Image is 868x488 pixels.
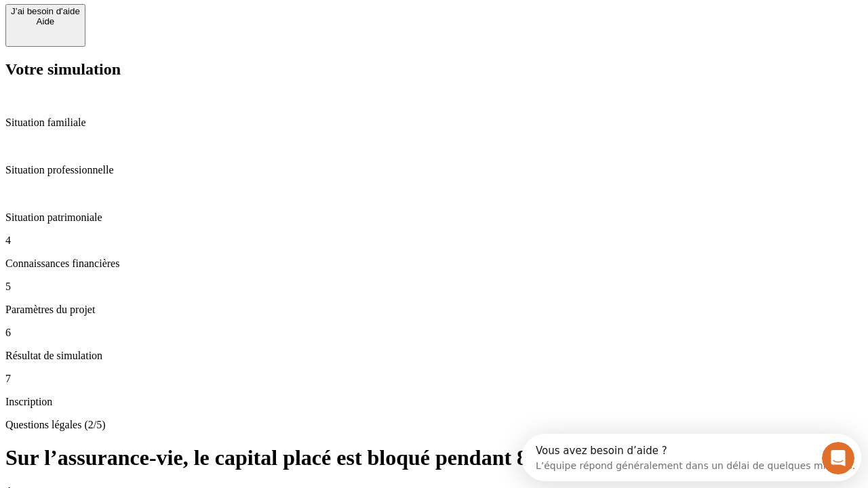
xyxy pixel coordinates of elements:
iframe: Intercom live chat discovery launcher [521,434,861,481]
p: Résultat de simulation [5,350,863,362]
button: J’ai besoin d'aideAide [5,4,85,47]
div: Ouvrir le Messenger Intercom [5,5,374,43]
iframe: Intercom live chat [822,442,854,474]
p: Situation familiale [5,117,863,129]
h1: Sur l’assurance-vie, le capital placé est bloqué pendant 8 ans ? [5,445,863,470]
p: Situation professionnelle [5,164,863,176]
p: Paramètres du projet [5,304,863,316]
p: Questions légales (2/5) [5,419,863,431]
h2: Votre simulation [5,60,863,79]
div: Vous avez besoin d’aide ? [14,12,334,22]
p: 7 [5,373,863,385]
p: Situation patrimoniale [5,211,863,224]
p: Connaissances financières [5,258,863,270]
div: L’équipe répond généralement dans un délai de quelques minutes. [14,22,334,37]
p: Inscription [5,396,863,408]
p: 6 [5,327,863,339]
p: 4 [5,235,863,247]
div: Aide [11,16,80,26]
p: 5 [5,281,863,293]
div: J’ai besoin d'aide [11,6,80,16]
